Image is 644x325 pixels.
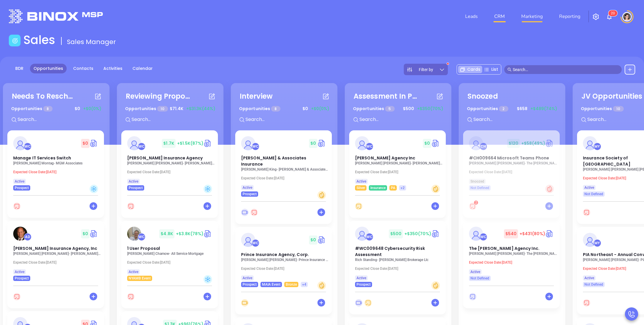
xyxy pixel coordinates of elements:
[545,185,554,193] div: Hot
[317,235,326,244] a: Quote
[121,130,218,191] a: profileWalter Contreras$1.7K+$1.5K(87%)Circle dollar[PERSON_NAME] Insurance Agency[PERSON_NAME] [...
[349,130,446,191] a: profileWalter Contreras$0Circle dollar[PERSON_NAME] Agency Inc[PERSON_NAME] [PERSON_NAME]- [PERSO...
[7,221,104,281] a: profileAnabell Dominguez$0Circle dollar[PERSON_NAME] Insurance Agency, Inc[PERSON_NAME] [PERSON_N...
[470,269,480,275] span: Active
[359,116,447,123] input: Search...
[499,106,508,112] span: 2
[7,130,104,191] a: profileWalter Contreras$0Circle dollarManage IT Services Switch[PERSON_NAME] Montag- MGM Associat...
[309,139,317,148] span: $ 0
[81,139,90,148] span: $ 0
[463,11,480,22] a: Leads
[302,281,306,288] span: +4
[463,130,561,221] div: profileCarla Humber$120+$58(49%)Circle dollar#CH009664 Microsoft Teams Phone[PERSON_NAME] [PERSON...
[475,201,477,205] span: 2
[131,116,219,123] input: Search...
[7,130,105,221] div: profileWalter Contreras$0Circle dollarManage IT Services Switch[PERSON_NAME] Montag- MGM Associat...
[204,229,212,238] img: Quote
[159,229,174,238] span: $ 4.8K
[15,178,24,185] span: Active
[243,191,257,197] span: Prospect
[121,221,219,311] div: profileWalter Contreras$4.8K+$3.8K(78%)Circle dollar1 User Proposal[PERSON_NAME] Chamow- All Serv...
[355,161,443,165] p: Ted Butz - Dreher Agency Inc
[545,139,554,148] a: Quote
[515,104,529,113] span: $ 658
[241,252,309,257] span: Prince Insurance Agency, Corp.
[431,229,440,238] a: Quote
[470,185,489,191] span: Not Defined
[301,104,310,113] span: $ 0
[401,104,416,113] span: $ 500
[176,231,204,237] span: +$3.8K (78%)
[90,185,98,193] div: Cold
[23,33,55,47] h1: Sales
[43,106,52,112] span: 8
[241,267,329,271] p: Expected Close Date: [DATE]
[545,229,554,238] a: Quote
[355,267,443,271] p: Expected Close Date: [DATE]
[12,91,76,102] div: Needs To Reschedule
[235,227,332,287] a: profileWalter Contreras$0Circle dollarPrince Insurance Agency, Corp.[PERSON_NAME] [PERSON_NAME]- ...
[557,11,583,22] a: Reporting
[127,252,215,256] p: Andy Chamow - All Service Mortgage
[622,12,632,21] img: user
[513,66,618,73] input: Search…
[355,170,443,174] p: Expected Close Date: [DATE]
[317,139,326,148] a: Quote
[241,136,255,150] img: Moore & Associates Insurance
[11,103,53,114] p: Opportunities
[129,269,138,275] span: Active
[235,227,333,317] div: profileWalter Contreras$0Circle dollarPrince Insurance Agency, Corp.[PERSON_NAME] [PERSON_NAME]- ...
[521,140,545,146] span: +$58 (49%)
[13,155,71,161] span: Manage IT Services Switch
[177,140,204,146] span: +$1.5K (87%)
[469,161,557,165] p: Derek Oberman - The Oberman Companies
[168,104,185,113] span: $ 71.4K
[243,281,257,288] span: Prospect
[15,185,29,191] span: Prospect
[357,281,371,288] span: Prospect
[349,221,446,287] a: profileWalter Contreras$500+$350(70%)Circle dollar#WC009648 Cybersecurity Risk AssessmentRich Sta...
[127,136,141,150] img: Wolfson Keegan Insurance Agency
[584,281,603,288] span: Not Defined
[474,201,478,205] sup: 2
[83,106,101,112] span: +$0 (0%)
[13,161,101,165] p: Rachel Montag - MGM Associates
[243,275,252,281] span: Active
[15,269,24,275] span: Active
[204,139,212,148] img: Quote
[271,106,280,112] span: 8
[317,191,326,199] div: Warm
[162,139,176,148] span: $ 1.7K
[7,87,105,130] div: Needs To RescheduleOpportunities 8$0+$0(0%)
[15,275,29,282] span: Prospect
[473,116,561,123] input: Search...
[469,245,539,251] span: The Willis E. Kilborne Agency Inc.
[13,260,101,265] p: Expected Close Date: [DATE]
[241,176,329,180] p: Expected Close Date: [DATE]
[81,229,90,238] span: $ 0
[583,136,597,150] img: Insurance Society of Philadelphia
[239,103,280,114] p: Opportunities
[366,143,373,150] div: Walter Contreras
[12,64,27,73] a: BDR
[9,9,103,23] img: logo
[157,106,168,112] span: 10
[24,143,31,150] div: Walter Contreras
[469,155,549,161] span: #CH009664 Microsoft Teams Phone
[138,143,145,150] div: Walter Contreras
[90,229,98,238] img: Quote
[186,106,215,112] span: +$31.3K (44%)
[125,103,168,114] p: Opportunities
[507,68,512,72] span: search
[240,91,273,102] div: Interview
[138,233,145,241] div: Walter Contreras
[235,130,332,197] a: profileWalter Contreras$0Circle dollar[PERSON_NAME] & Associates Insurance[PERSON_NAME] King- [PE...
[389,229,403,238] span: $ 500
[353,103,395,114] p: Opportunities
[357,185,365,191] span: Silver
[519,231,545,237] span: +$431 (80%)
[121,87,219,130] div: Reviewing ProposalOpportunities 10$71.4K+$31.3K(44%)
